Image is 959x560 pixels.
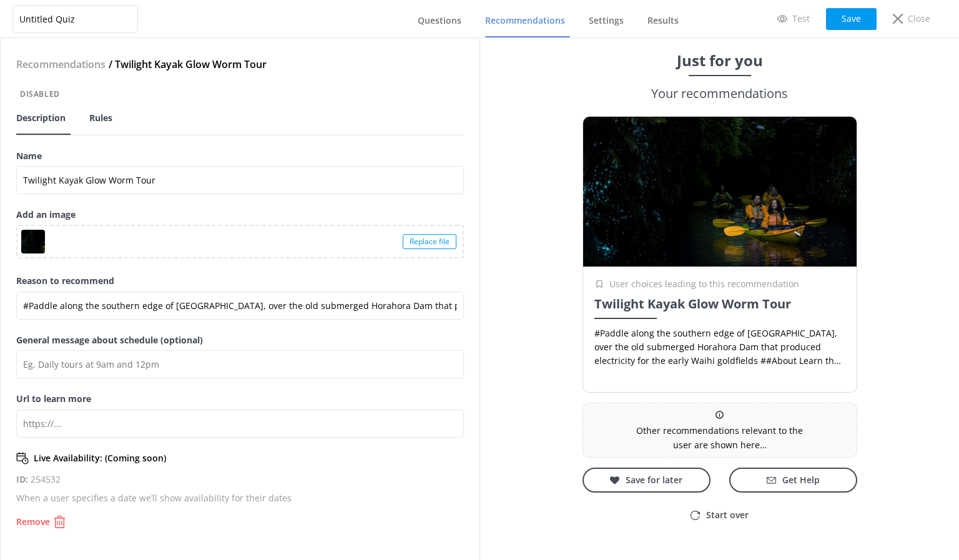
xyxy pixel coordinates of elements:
[677,51,763,70] h1: Just for you
[729,468,857,493] button: Get Help
[16,149,464,163] label: Name
[583,117,857,267] img: QoxCS986TKaR7vH75GRe
[34,451,166,465] p: Live Availability: (Coming soon)
[594,297,845,312] h3: Twilight Kayak Glow Worm Tour
[403,234,456,249] div: Replace file
[16,333,464,347] label: General message about schedule (optional)
[16,491,464,505] p: When a user specifies a date we’ll show availability for their dates
[485,14,565,27] span: Recommendations
[109,57,267,73] h4: / Twilight Kayak Glow Worm Tour
[16,208,464,222] label: Add an image
[16,102,71,135] a: Description
[16,516,464,528] button: Remove
[609,277,799,291] p: User choices leading to this recommendation
[418,14,461,27] span: Questions
[769,8,819,29] a: Test
[16,518,50,526] p: Remove
[89,102,117,135] a: Rules
[16,57,106,73] h4: Recommendations
[16,473,464,486] p: 254532
[89,112,112,124] span: Rules
[16,166,464,194] input: Eg. Tour A
[16,410,464,438] input: https://...
[651,84,788,104] h3: Your recommendations
[792,12,810,26] p: Test
[589,14,624,27] span: Settings
[627,424,813,452] p: Other recommendations relevant to the user are shown here…
[594,327,845,368] p: #Paddle along the southern edge of [GEOGRAPHIC_DATA], over the old submerged Horahora Dam that pr...
[647,14,679,27] span: Results
[583,468,711,493] button: Save for later
[826,8,877,30] button: Save
[16,473,28,485] b: ID:
[908,12,930,26] p: Close
[16,392,464,406] label: Url to learn more
[16,112,66,124] span: Description
[675,503,764,528] button: Start over
[16,350,464,378] input: Eg. Daily tours at 9am and 12pm
[16,274,464,288] label: Reason to recommend
[16,89,60,99] span: Disabled
[16,292,464,320] input: Eg. Great for kids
